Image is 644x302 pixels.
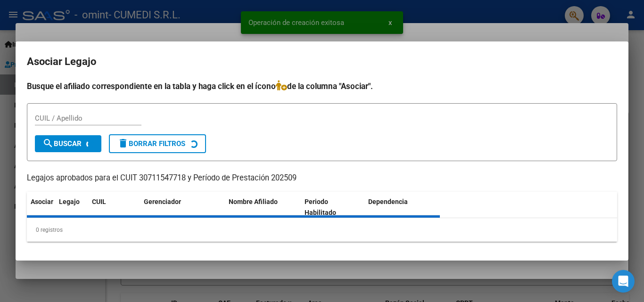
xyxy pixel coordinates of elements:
[59,198,80,205] span: Legajo
[229,198,278,205] span: Nombre Afiliado
[117,138,129,149] mat-icon: delete
[612,270,635,293] div: Open Intercom Messenger
[305,198,336,216] span: Periodo Habilitado
[140,192,225,223] datatable-header-cell: Gerenciador
[368,198,408,205] span: Dependencia
[27,218,617,242] div: 0 registros
[301,192,364,223] datatable-header-cell: Periodo Habilitado
[144,198,181,205] span: Gerenciador
[27,53,617,71] h2: Asociar Legajo
[88,192,140,223] datatable-header-cell: CUIL
[27,192,55,223] datatable-header-cell: Asociar
[42,139,82,148] span: Buscar
[109,134,206,153] button: Borrar Filtros
[117,139,185,148] span: Borrar Filtros
[364,192,440,223] datatable-header-cell: Dependencia
[31,198,53,205] span: Asociar
[225,192,301,223] datatable-header-cell: Nombre Afiliado
[27,172,617,184] p: Legajos aprobados para el CUIT 30711547718 y Período de Prestación 202509
[35,135,101,152] button: Buscar
[92,198,106,205] span: CUIL
[55,192,88,223] datatable-header-cell: Legajo
[27,80,617,92] h4: Busque el afiliado correspondiente en la tabla y haga click en el ícono de la columna "Asociar".
[42,138,54,149] mat-icon: search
